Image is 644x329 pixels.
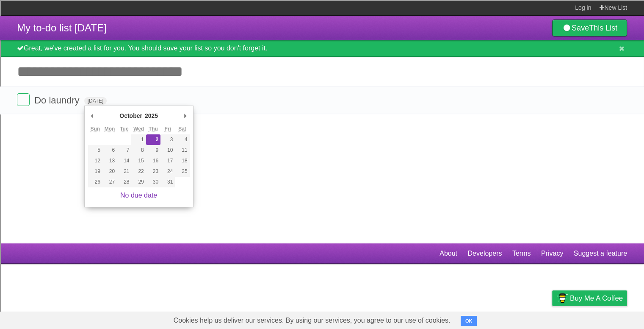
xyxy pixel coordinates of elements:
abbr: Sunday [90,126,100,132]
button: 6 [102,145,117,156]
button: 22 [131,166,146,177]
abbr: Tuesday [120,126,128,132]
div: Delete [3,26,641,34]
button: 12 [88,156,102,166]
button: 26 [88,177,102,187]
span: My to-do list [DATE] [17,22,107,33]
button: 3 [160,134,175,145]
button: 29 [131,177,146,187]
button: 7 [117,145,131,156]
div: Move To ... [3,57,641,64]
div: Sign out [3,42,641,49]
abbr: Friday [165,126,171,132]
abbr: Saturday [178,126,186,132]
button: 5 [88,145,102,156]
button: 21 [117,166,131,177]
button: 23 [146,166,160,177]
button: 1 [131,134,146,145]
span: Cookies help us deliver our services. By using our services, you agree to our use of cookies. [165,312,459,329]
button: 31 [160,177,175,187]
button: 14 [117,156,131,166]
span: Do laundry [34,95,81,106]
div: 2025 [144,109,159,122]
abbr: Wednesday [133,126,144,132]
button: 10 [160,145,175,156]
button: 20 [102,166,117,177]
button: 24 [160,166,175,177]
button: OK [461,316,477,326]
button: Next Month [181,109,190,122]
button: 15 [131,156,146,166]
div: October [118,109,144,122]
button: 8 [131,145,146,156]
button: 17 [160,156,175,166]
button: 2 [146,134,160,145]
div: Options [3,34,641,42]
button: 16 [146,156,160,166]
a: SaveThis List [552,20,627,36]
label: Done [17,93,30,106]
abbr: Thursday [149,126,158,132]
button: 11 [175,145,189,156]
div: Sort New > Old [3,11,641,19]
button: 25 [175,166,189,177]
button: 9 [146,145,160,156]
button: 28 [117,177,131,187]
b: This List [589,24,617,32]
button: 19 [88,166,102,177]
span: [DATE] [84,97,107,105]
button: 13 [102,156,117,166]
button: 30 [146,177,160,187]
div: Sort A > Z [3,3,641,11]
abbr: Monday [105,126,115,132]
a: No due date [120,192,157,199]
button: 4 [175,134,189,145]
div: Move To ... [3,19,641,26]
button: 18 [175,156,189,166]
button: 27 [102,177,117,187]
div: Rename [3,49,641,57]
button: Previous Month [88,109,97,122]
